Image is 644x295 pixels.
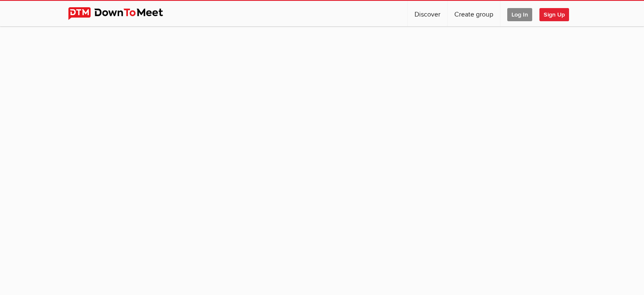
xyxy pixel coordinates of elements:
[539,1,576,26] a: Sign Up
[507,8,532,21] span: Log In
[500,1,539,26] a: Log In
[448,1,500,26] a: Create group
[408,1,447,26] a: Discover
[539,8,569,21] span: Sign Up
[68,7,176,20] img: DownToMeet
